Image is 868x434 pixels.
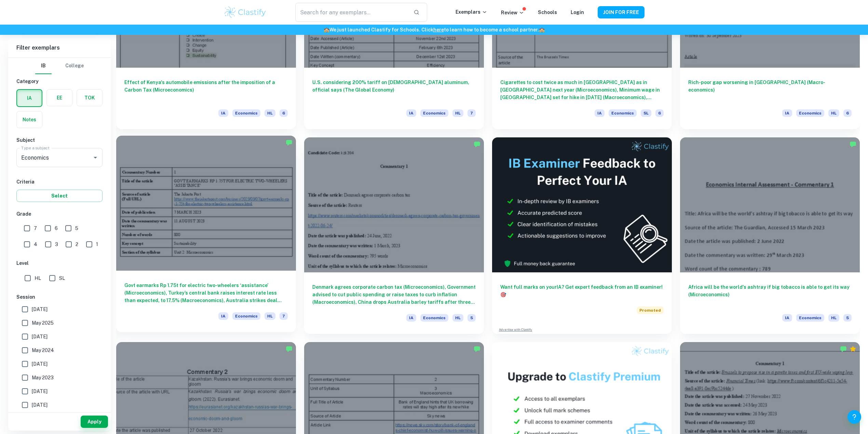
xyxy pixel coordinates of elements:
span: 5 [843,314,852,322]
span: Promoted [637,307,664,314]
h6: Denmark agrees corporate carbon tax (Microeconomics), Government advised to cut public spending o... [312,283,476,306]
span: May 2025 [32,319,54,327]
button: Select [16,190,103,202]
span: 1 [96,241,98,248]
h6: Rich-poor gap worsening in [GEOGRAPHIC_DATA] (Macro-economics) [688,79,852,101]
span: [DATE] [32,388,48,395]
h6: Level [16,259,103,267]
span: Economics [232,312,260,320]
span: SL [641,109,651,117]
span: 4 [34,241,37,248]
span: Economics [796,314,824,322]
span: IA [406,314,416,322]
span: IA [218,109,228,117]
span: 🏫 [539,27,545,32]
button: Open [91,153,100,162]
button: Help and Feedback [847,410,861,424]
h6: Effect of Kenya's automobile emissions after the imposition of a Carbon Tax (Microeconomics) [124,79,288,101]
span: [DATE] [32,333,48,340]
span: HL [452,314,463,322]
input: Search for any exemplars... [295,3,408,22]
span: [DATE] [32,360,48,368]
span: 6 [655,109,664,117]
img: Marked [850,141,856,148]
h6: Want full marks on your IA ? Get expert feedback from an IB examiner! [500,283,664,298]
button: College [65,58,84,74]
span: Economics [420,314,448,322]
span: 🏫 [324,27,329,32]
button: Apply [81,416,108,428]
button: TOK [77,90,102,106]
h6: Category [16,78,103,85]
span: HL [828,109,839,117]
img: Clastify logo [223,5,267,19]
h6: Cigarettes to cost twice as much in [GEOGRAPHIC_DATA] as in [GEOGRAPHIC_DATA] next year (Microeco... [500,79,664,101]
span: 6 [280,109,288,117]
span: 7 [280,312,288,320]
h6: Govt earmarks Rp 1.75t for electric two-wheelers ‘assistance’ (Microeconomics), Turkey’s central ... [124,282,288,304]
img: Marked [474,141,480,148]
div: Filter type choice [35,58,84,74]
p: Review [501,9,524,16]
h6: Criteria [16,178,103,186]
span: HL [265,109,275,117]
a: Africa will be the world's ashtray if big tobacco is able to get its way (Microeconomics)IAEconom... [680,137,860,334]
span: HL [828,314,839,322]
span: May 2023 [32,374,54,381]
h6: Subject [16,136,103,144]
p: Exemplars [456,8,487,16]
span: IA [782,109,792,117]
label: Type a subject [21,145,50,151]
span: May 2024 [32,347,54,354]
h6: Filter exemplars [8,38,111,57]
span: HL [265,312,275,320]
h6: We just launched Clastify for Schools. Click to learn how to become a school partner. [1,26,867,33]
a: Schools [538,10,557,15]
a: Denmark agrees corporate carbon tax (Microeconomics), Government advised to cut public spending o... [304,137,484,334]
img: Marked [474,345,480,352]
button: IB [35,58,52,74]
span: 5 [467,314,476,322]
span: 7 [467,109,476,117]
button: Notes [17,111,42,128]
h6: Grade [16,210,103,218]
span: Economics [420,109,448,117]
span: HL [35,274,41,282]
img: Marked [840,345,847,352]
span: IA [218,312,228,320]
h6: U.S. considering 200% tariff on [DEMOGRAPHIC_DATA] aluminum, official says (The Global Economy) [312,79,476,101]
span: 5 [75,225,78,232]
img: Marked [286,139,293,146]
h6: Africa will be the world's ashtray if big tobacco is able to get its way (Microeconomics) [688,283,852,306]
button: EE [47,90,72,106]
span: 7 [34,225,37,232]
button: IA [17,90,42,106]
a: here [433,27,444,32]
img: Marked [286,345,293,352]
span: IA [406,109,416,117]
span: 🎯 [500,292,506,297]
img: Thumbnail [492,137,672,272]
span: [DATE] [32,401,48,409]
h6: Session [16,293,103,301]
a: Login [571,10,584,15]
span: 6 [55,225,58,232]
span: SL [59,274,65,282]
span: 6 [843,109,852,117]
a: Want full marks on yourIA? Get expert feedback from an IB examiner!PromotedAdvertise with Clastify [492,137,672,334]
span: IA [595,109,605,117]
span: [DATE] [32,306,48,313]
span: IA [782,314,792,322]
span: 2 [76,241,78,248]
button: JOIN FOR FREE [598,6,645,18]
span: Economics [609,109,637,117]
span: Economics [232,109,260,117]
span: HL [452,109,463,117]
div: Premium [850,345,856,352]
a: Govt earmarks Rp 1.75t for electric two-wheelers ‘assistance’ (Microeconomics), Turkey’s central ... [116,137,296,334]
a: Advertise with Clastify [499,327,532,332]
span: Economics [796,109,824,117]
span: 3 [55,241,58,248]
